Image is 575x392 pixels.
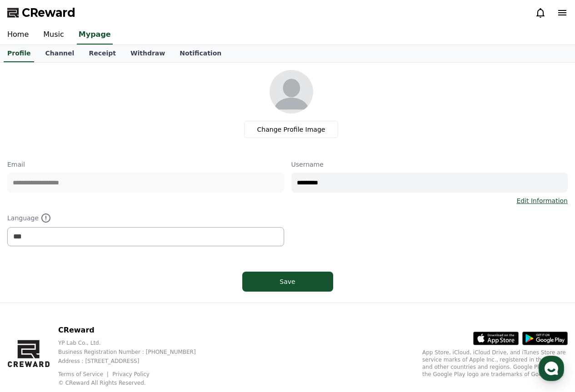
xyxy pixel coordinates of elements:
p: Business Registration Number : [PHONE_NUMBER] [58,348,210,356]
a: Messages [60,288,117,311]
span: Home [23,302,39,309]
p: Language [7,213,284,223]
a: Privacy Policy [112,371,150,377]
label: Change Profile Image [244,121,339,138]
span: Messages [75,302,102,309]
img: profile_image [270,70,313,114]
p: CReward [58,325,210,336]
p: Email [7,160,284,169]
a: Settings [117,288,175,311]
span: CReward [22,5,75,20]
a: Terms of Service [58,371,110,377]
button: Save [242,272,333,292]
a: Channel [38,45,81,62]
a: Receipt [81,45,123,62]
a: Mypage [77,25,113,45]
p: Address : [STREET_ADDRESS] [58,357,210,365]
div: Save [260,277,315,286]
a: Music [36,25,71,45]
p: App Store, iCloud, iCloud Drive, and iTunes Store are service marks of Apple Inc., registered in ... [422,349,568,378]
a: Notification [172,45,229,62]
p: YP Lab Co., Ltd. [58,339,210,347]
span: Settings [135,302,157,309]
a: CReward [7,5,75,20]
a: Edit Information [516,196,568,205]
a: Profile [4,45,34,62]
p: Username [291,160,568,169]
a: Withdraw [123,45,172,62]
p: © CReward All Rights Reserved. [58,379,210,387]
a: Home [3,288,60,311]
